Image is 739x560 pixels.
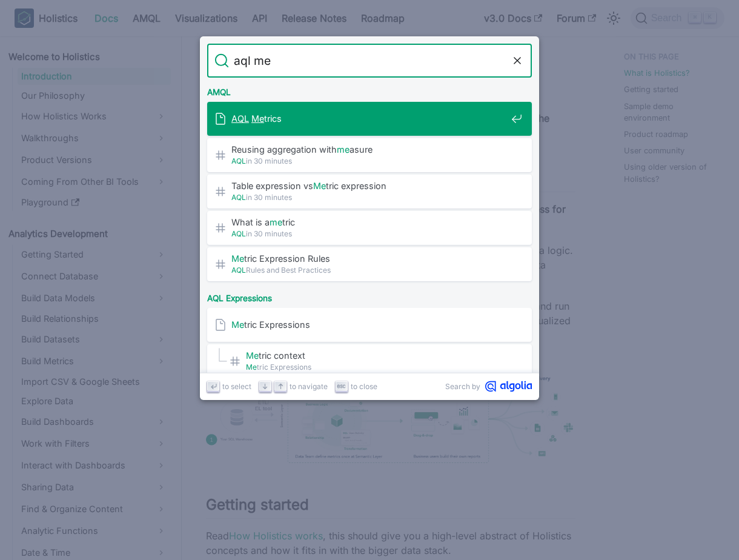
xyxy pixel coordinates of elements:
span: Search by [445,381,480,392]
mark: Me [246,350,259,361]
svg: Arrow down [260,382,270,391]
mark: AQL [231,265,246,275]
a: Metric context​Metric Expressions [207,344,532,378]
span: What is a tric​ [231,216,506,228]
span: in 30 minutes [231,155,506,167]
svg: Enter key [209,382,218,391]
mark: AQL [231,113,249,124]
span: in 30 minutes [231,192,506,203]
mark: Me [231,319,244,330]
mark: AQL [231,156,246,165]
a: Search byAlgolia [445,381,532,392]
span: tric Expressions [246,361,506,373]
svg: Algolia [485,381,532,392]
span: Table expression vs tric expression​ [231,180,506,192]
a: Metric Expressions [207,308,532,342]
span: to select [222,381,251,392]
span: to navigate [290,381,328,392]
span: to close [351,381,377,392]
span: Reusing aggregation with asure​ [231,144,506,155]
span: tric Expressions [231,319,506,330]
mark: AQL [231,193,246,202]
mark: AQL [231,229,246,238]
span: Rules and Best Practices [231,264,506,276]
button: Clear the query [510,53,525,68]
mark: Me [313,181,326,191]
input: Search docs [229,44,510,78]
span: trics [231,113,506,124]
mark: me [337,144,350,155]
a: Reusing aggregation withmeasure​AQLin 30 minutes [207,138,532,172]
span: in 30 minutes [231,228,506,239]
a: Table expression vsMetric expression​AQLin 30 minutes [207,175,532,208]
svg: Escape key [337,382,346,391]
mark: Me [251,113,264,124]
mark: Me [246,362,257,372]
mark: me [270,217,282,227]
div: AQL Expressions [205,284,534,308]
a: What is ametric​AQLin 30 minutes [207,211,532,245]
mark: Me [231,253,244,264]
a: AQL Metrics [207,102,532,136]
svg: Arrow up [276,382,285,391]
span: tric Expression Rules​ [231,253,506,264]
a: Metric Expression Rules​AQLRules and Best Practices [207,247,532,281]
span: tric context​ [246,350,506,361]
div: AMQL [205,78,534,102]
